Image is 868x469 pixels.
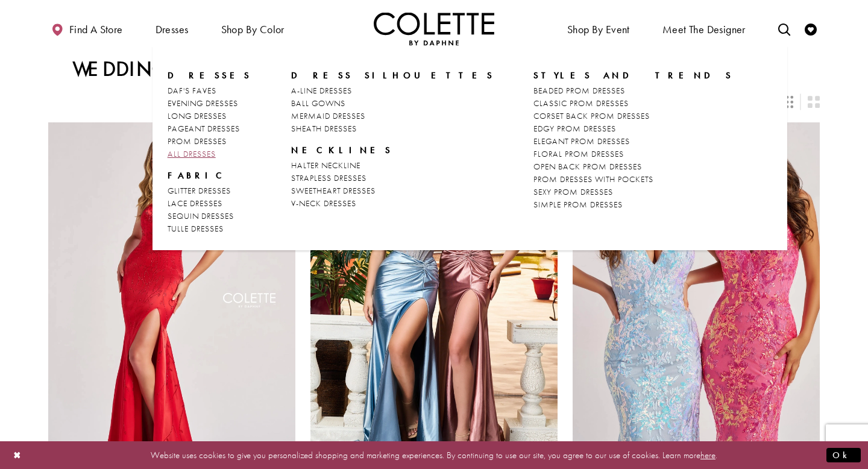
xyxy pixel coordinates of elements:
span: DRESS SILHOUETTES [291,69,494,81]
span: Shop by color [218,12,288,45]
a: TULLE DRESSES [168,222,252,235]
a: EVENING DRESSES [168,97,252,110]
a: SHEATH DRESSES [291,122,494,135]
a: CORSET BACK PROM DRESSES [533,110,733,122]
span: EVENING DRESSES [168,98,238,109]
span: Dresses [153,12,192,45]
span: SEXY PROM DRESSES [533,186,613,197]
a: here [700,449,715,461]
span: LONG DRESSES [168,110,227,121]
span: Dresses [156,24,189,36]
a: LONG DRESSES [168,110,252,122]
span: PROM DRESSES WITH POCKETS [533,174,653,184]
span: MERMAID DRESSES [291,110,365,121]
span: EDGY PROM DRESSES [533,123,616,134]
a: ALL DRESSES [168,148,252,160]
a: MERMAID DRESSES [291,110,494,122]
span: A-LINE DRESSES [291,85,352,96]
span: CLASSIC PROM DRESSES [533,98,629,109]
a: DAF'S FAVES [168,84,252,97]
span: STRAPLESS DRESSES [291,172,366,183]
h1: Wedding Guest Dresses [72,57,400,81]
span: GLITTER DRESSES [168,185,231,196]
span: STYLES AND TRENDS [533,69,733,81]
span: FABRIC [168,169,252,181]
span: Shop by color [221,24,285,36]
button: Submit Dialog [826,447,861,462]
a: SEXY PROM DRESSES [533,186,733,198]
a: PAGEANT DRESSES [168,122,252,135]
span: Shop By Event [564,12,633,45]
span: Dresses [168,69,252,81]
a: ELEGANT PROM DRESSES [533,135,733,148]
span: V-NECK DRESSES [291,198,356,209]
a: LACE DRESSES [168,197,252,210]
span: BEADED PROM DRESSES [533,85,625,96]
button: Close Dialog [7,444,28,465]
span: HALTER NECKLINE [291,160,360,171]
span: PROM DRESSES [168,136,227,146]
a: GLITTER DRESSES [168,184,252,197]
span: OPEN BACK PROM DRESSES [533,161,642,172]
span: CORSET BACK PROM DRESSES [533,110,650,121]
span: ELEGANT PROM DRESSES [533,136,630,146]
a: FLORAL PROM DRESSES [533,148,733,160]
span: BALL GOWNS [291,98,345,109]
a: Visit Home Page [374,12,494,45]
a: Find a store [48,12,125,45]
span: PAGEANT DRESSES [168,123,240,134]
a: Toggle search [775,12,793,45]
span: LACE DRESSES [168,198,222,209]
a: EDGY PROM DRESSES [533,122,733,135]
span: DAF'S FAVES [168,85,216,96]
a: Check Wishlist [802,12,820,45]
a: V-NECK DRESSES [291,197,494,210]
a: A-LINE DRESSES [291,84,494,97]
span: Meet the designer [662,24,746,36]
span: NECKLINES [291,144,392,156]
span: SIMPLE PROM DRESSES [533,199,623,210]
span: ALL DRESSES [168,148,216,159]
span: NECKLINES [291,144,494,156]
div: Layout Controls [41,89,827,115]
span: FABRIC [168,169,228,181]
span: Switch layout to 2 columns [808,96,820,108]
a: PROM DRESSES [168,135,252,148]
a: CLASSIC PROM DRESSES [533,97,733,110]
a: HALTER NECKLINE [291,159,494,172]
a: PROM DRESSES WITH POCKETS [533,173,733,186]
span: SEQUIN DRESSES [168,210,234,221]
span: FLORAL PROM DRESSES [533,148,624,159]
span: SHEATH DRESSES [291,123,357,134]
a: SEQUIN DRESSES [168,210,252,222]
a: BALL GOWNS [291,97,494,110]
a: STRAPLESS DRESSES [291,172,494,184]
a: SIMPLE PROM DRESSES [533,198,733,211]
span: SWEETHEART DRESSES [291,185,376,196]
a: BEADED PROM DRESSES [533,84,733,97]
a: OPEN BACK PROM DRESSES [533,160,733,173]
span: TULLE DRESSES [168,223,224,234]
span: Shop By Event [567,24,630,36]
a: SWEETHEART DRESSES [291,184,494,197]
p: Website uses cookies to give you personalized shopping and marketing experiences. By continuing t... [87,447,781,463]
span: Switch layout to 3 columns [781,96,793,108]
span: Find a store [69,24,123,36]
a: Meet the designer [659,12,749,45]
img: Colette by Daphne [374,12,494,45]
